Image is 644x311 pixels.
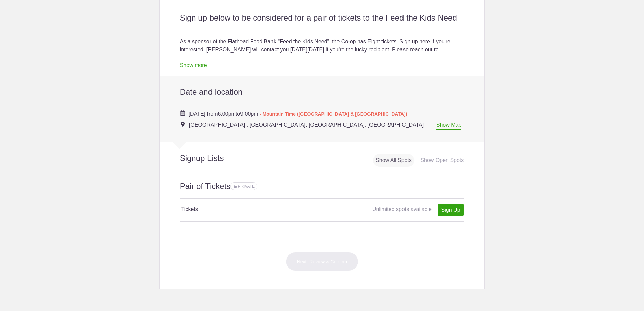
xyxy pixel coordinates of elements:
[240,111,258,117] span: 9:00pm
[286,252,358,271] button: Next: Review & Confirm
[234,184,255,189] span: Sign ups for this sign up list are private. Your sign up will be visible only to you and the even...
[180,62,207,70] a: Show more
[180,110,185,116] img: Cal purple
[181,122,185,127] img: Event location
[436,122,462,130] a: Show Map
[181,205,322,213] h4: Tickets
[260,111,407,117] span: - Mountain Time ([GEOGRAPHIC_DATA] & [GEOGRAPHIC_DATA])
[438,204,464,216] a: Sign Up
[372,206,432,212] span: Unlimited spots available
[238,184,255,189] span: PRIVATE
[234,185,237,188] img: Lock
[180,38,464,70] div: As a sponsor of the Flathead Food Bank "Feed the Kids Need", the Co-op has Eight tickets. Sign up...
[180,13,464,23] h2: Sign up below to be considered for a pair of tickets to the Feed the Kids Need
[180,181,464,199] h2: Pair of Tickets
[218,111,235,117] span: 6:00pm
[418,154,466,167] div: Show Open Spots
[189,122,424,128] span: [GEOGRAPHIC_DATA] , [GEOGRAPHIC_DATA], [GEOGRAPHIC_DATA], [GEOGRAPHIC_DATA]
[189,111,407,117] span: from to
[180,87,464,97] h2: Date and location
[373,154,414,167] div: Show All Spots
[160,153,268,163] h2: Signup Lists
[189,111,207,117] span: [DATE],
